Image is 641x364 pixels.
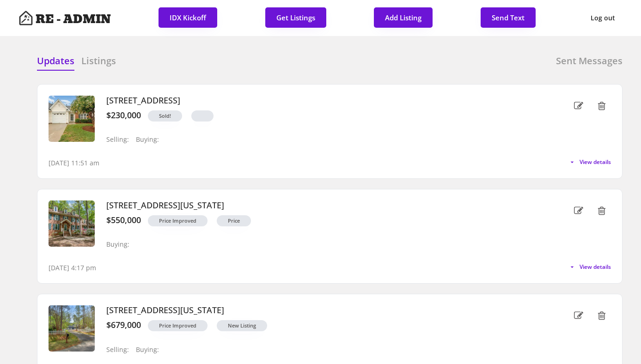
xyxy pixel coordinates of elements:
[49,200,95,247] img: 20250508183039086701000000-o.jpg
[136,346,159,354] div: Buying:
[106,241,129,249] div: Buying:
[265,7,326,28] button: Get Listings
[556,55,623,67] h6: Sent Messages
[49,305,95,352] img: 20250409202501095101000000-o.jpg
[568,158,611,166] button: View details
[18,11,33,25] img: Artboard%201%20copy%203.svg
[106,215,141,225] div: $550,000
[481,7,536,28] button: Send Text
[148,215,208,226] button: Price Improved
[106,200,532,211] h3: [STREET_ADDRESS][US_STATE]
[49,96,95,142] img: 705d1b3964394252670326be4e9417c7-cc_ft_1536.webp
[374,7,433,28] button: Add Listing
[106,136,129,144] div: Selling:
[106,305,532,315] h3: [STREET_ADDRESS][US_STATE]
[106,346,129,354] div: Selling:
[49,263,96,273] div: [DATE] 4:17 pm
[580,159,611,165] span: View details
[583,7,623,29] button: Log out
[568,263,611,271] button: View details
[81,55,116,67] h6: Listings
[148,110,182,121] button: Sold!
[106,320,141,330] div: $679,000
[36,13,111,25] h4: RE - ADMIN
[159,7,217,28] button: IDX Kickoff
[217,320,267,331] button: New Listing
[217,215,251,226] button: Price
[136,136,159,144] div: Buying:
[148,320,208,331] button: Price Improved
[106,96,532,106] h3: [STREET_ADDRESS]
[37,55,74,67] h6: Updates
[580,264,611,270] span: View details
[106,110,141,121] div: $230,000
[49,158,99,168] div: [DATE] 11:51 am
